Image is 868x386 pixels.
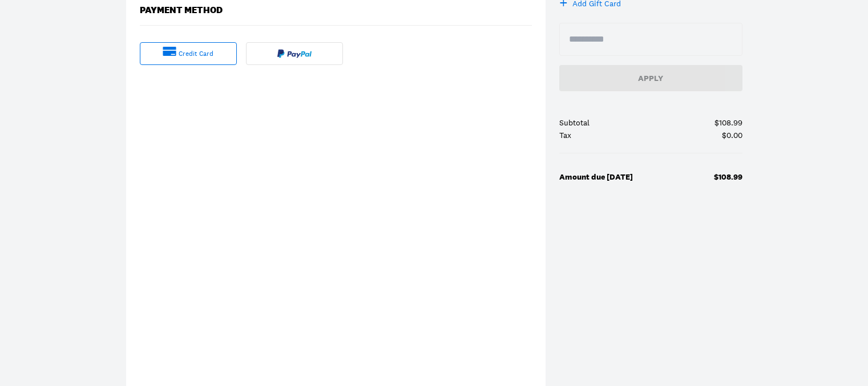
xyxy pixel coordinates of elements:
[179,49,213,59] div: credit card
[722,131,742,139] div: $0.00
[559,119,590,127] div: Subtotal
[559,172,633,182] b: Amount due [DATE]
[714,119,742,127] div: $108.99
[714,172,742,182] b: $108.99
[277,49,312,58] img: Paypal fulltext logo
[559,65,742,91] button: Apply
[140,5,223,16] div: Payment Method
[568,74,733,82] div: Apply
[559,131,571,139] div: Tax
